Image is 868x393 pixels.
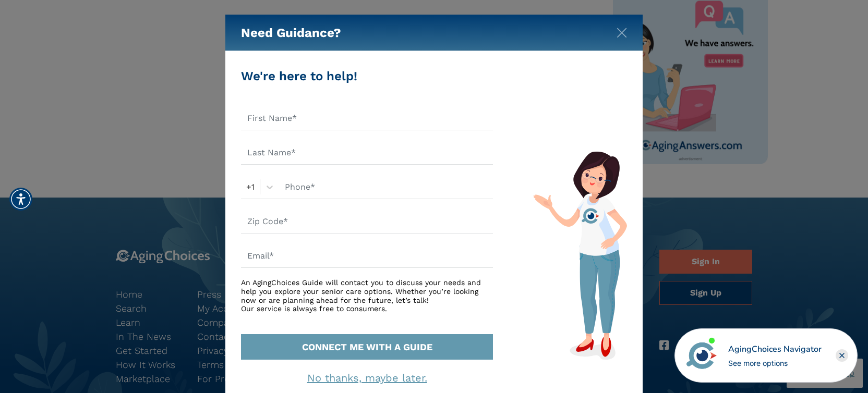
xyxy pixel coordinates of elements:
div: AgingChoices Navigator [728,343,822,355]
div: We're here to help! [241,67,493,85]
button: CONNECT ME WITH A GUIDE [241,334,493,360]
a: No thanks, maybe later. [307,372,427,384]
h5: Need Guidance? [241,15,341,51]
img: avatar [684,338,719,373]
img: modal-close.svg [617,28,627,38]
input: Zip Code* [241,210,493,234]
div: See more options [728,358,822,369]
div: An AgingChoices Guide will contact you to discuss your needs and help you explore your senior car... [241,278,493,313]
button: Close [617,26,627,36]
input: Email* [241,244,493,268]
div: Accessibility Menu [9,188,32,211]
img: match-guide-form.svg [533,151,627,360]
input: Last Name* [241,141,493,165]
input: Phone* [279,175,493,199]
input: First Name* [241,106,493,130]
div: Close [836,349,848,362]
